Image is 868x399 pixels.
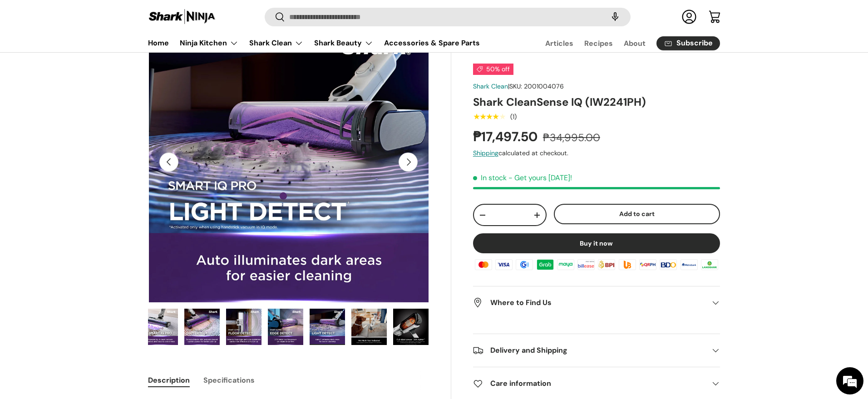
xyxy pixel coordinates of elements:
img: shark-cleansenseiq+-4-smart-iq-pro-floor-detect-infographic-sharkninja-philippines [226,309,261,345]
img: billease [576,258,596,271]
a: Subscribe [656,36,720,50]
img: shark-cleansenseiq+-4-smart-iq-pro-light-detect-infographic-sharkninja-philippines [310,309,345,345]
button: Specifications [203,370,255,390]
summary: Shark Clean [244,34,309,52]
summary: Shark Beauty [309,34,379,52]
div: (1) [510,113,517,120]
img: shark-cleansenseiq+-turbo-drive-motor-infographic-sharkninja-philippines [393,309,429,345]
summary: Ninja Kitchen [174,34,244,52]
span: | [508,82,564,90]
span: In stock [473,173,507,183]
button: Description [148,370,190,390]
div: Leave a message [47,51,153,63]
a: Shipping [473,149,498,157]
p: - Get yours [DATE]! [508,173,572,183]
img: ubp [617,258,637,271]
img: qrph [638,258,658,271]
speech-search-button: Search by voice [601,7,630,27]
img: shark-cleansenseiq+-4-smart-iq-pro-floor-edge-infographic-sharkninja-philippines [268,309,303,345]
img: bpi [597,258,616,271]
div: calculated at checkout. [473,148,720,158]
summary: Delivery and Shipping [473,334,720,367]
img: visa [494,258,514,271]
img: Shark Ninja Philippines [148,8,216,26]
button: Buy it now [473,233,720,253]
img: master [473,258,493,271]
img: gcash [514,258,534,271]
a: Home [148,34,169,52]
span: We are offline. Please leave us a message. [19,114,158,206]
img: bdo [658,258,678,271]
img: shark-cleansenseiq+-4-smart-iq-pro-infographic-sharkninja-philippines [143,309,178,345]
img: grabpay [535,258,555,271]
s: ₱34,995.00 [543,131,600,144]
span: ★★★★★ [473,112,505,121]
a: Shark Clean [473,82,508,90]
img: landbank [700,258,720,271]
div: Minimize live chat window [149,5,171,26]
div: 4.0 out of 5.0 stars [473,113,505,121]
h1: Shark CleanSense IQ (IW2241PH) [473,95,720,109]
nav: Secondary [523,34,720,52]
summary: Where to Find Us [473,286,720,319]
h2: Where to Find Us [473,297,705,308]
em: Submit [133,280,165,292]
a: About [624,34,646,52]
span: SKU: [509,82,522,90]
a: Recipes [584,34,613,52]
a: Articles [545,34,573,52]
img: shark-cleansenseiq+-pet-multi-tool-infographic-sharkninja-philippines [351,309,387,345]
span: 50% off [473,64,513,75]
img: metrobank [679,258,699,271]
img: maya [556,258,576,271]
strong: ₱17,497.50 [473,128,540,145]
nav: Primary [148,34,480,52]
h2: Delivery and Shipping [473,345,705,356]
h2: Care information [473,378,705,389]
media-gallery: Gallery Viewer [148,22,429,348]
textarea: Type your message and click 'Submit' [5,248,173,280]
img: shark-cleansenseiq+-4-smart-iq-pro-dirt-detect-infographic-sharkninja-philippines [184,309,220,345]
span: Subscribe [676,40,713,47]
a: Accessories & Spare Parts [384,34,480,52]
button: Add to cart [554,204,720,225]
span: 2001004076 [524,82,564,90]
